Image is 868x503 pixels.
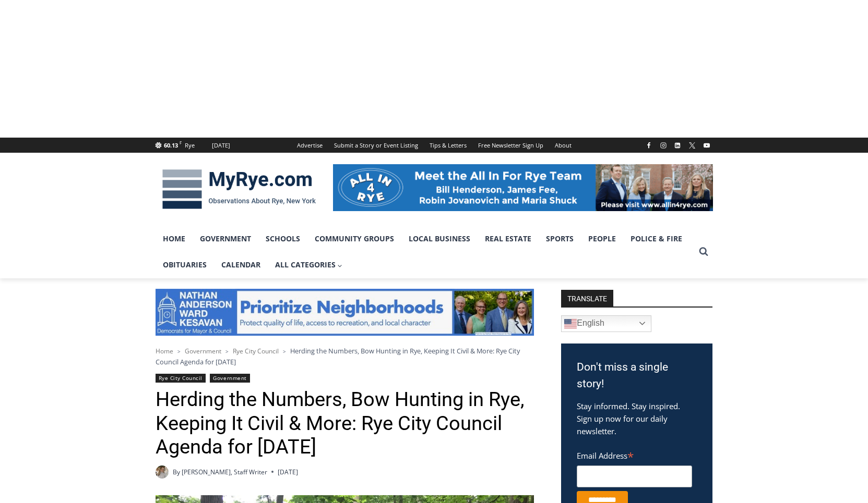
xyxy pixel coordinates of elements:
img: en [564,317,577,330]
span: 60.13 [164,141,178,149]
span: Herding the Numbers, Bow Hunting in Rye, Keeping It Civil & More: Rye City Council Agenda for [DATE] [156,346,520,366]
a: Home [156,226,193,252]
a: Local Business [401,226,478,252]
a: Submit a Story or Event Listing [328,138,424,153]
a: English [561,315,651,332]
nav: Primary Navigation [156,226,694,278]
strong: TRANSLATE [561,290,613,306]
a: Calendar [214,252,268,278]
a: Home [156,347,173,355]
a: About [549,138,577,153]
a: Tips & Letters [424,138,472,153]
a: Linkedin [671,139,684,152]
h3: Don't miss a single story! [577,359,697,392]
a: X [686,139,698,152]
img: (PHOTO: MyRye.com Summer 2023 intern Beatrice Larzul.) [156,465,169,479]
h1: Herding the Numbers, Bow Hunting in Rye, Keeping It Civil & More: Rye City Council Agenda for [DATE] [156,388,534,459]
nav: Breadcrumbs [156,346,534,367]
a: Real Estate [478,226,539,252]
a: Sports [539,226,581,252]
span: > [225,348,229,355]
a: All Categories [268,252,350,278]
a: Community Groups [307,226,401,252]
a: Rye City Council [156,374,206,383]
a: Instagram [657,139,670,152]
span: > [283,348,286,355]
p: Stay informed. Stay inspired. Sign up now for our daily newsletter. [577,400,697,437]
span: By [173,467,180,477]
div: [DATE] [212,141,230,150]
a: Government [210,374,249,383]
button: View Search Form [694,242,713,261]
a: Schools [258,226,307,252]
div: Rye [185,141,195,150]
img: All in for Rye [333,164,713,211]
a: Obituaries [156,252,214,278]
span: F [180,140,182,145]
a: Author image [156,465,169,479]
a: Rye City Council [233,347,279,355]
img: MyRye.com [156,162,323,216]
a: Government [193,226,258,252]
a: YouTube [700,139,713,152]
a: Facebook [643,139,655,152]
a: [PERSON_NAME], Staff Writer [182,468,267,476]
a: Police & Fire [623,226,689,252]
label: Email Address [577,445,692,464]
a: People [581,226,623,252]
a: Advertise [291,138,328,153]
span: > [177,348,181,355]
a: Government [185,347,221,355]
time: [DATE] [278,467,298,477]
span: All Categories [275,259,343,271]
nav: Secondary Navigation [291,138,577,153]
a: Free Newsletter Sign Up [472,138,549,153]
